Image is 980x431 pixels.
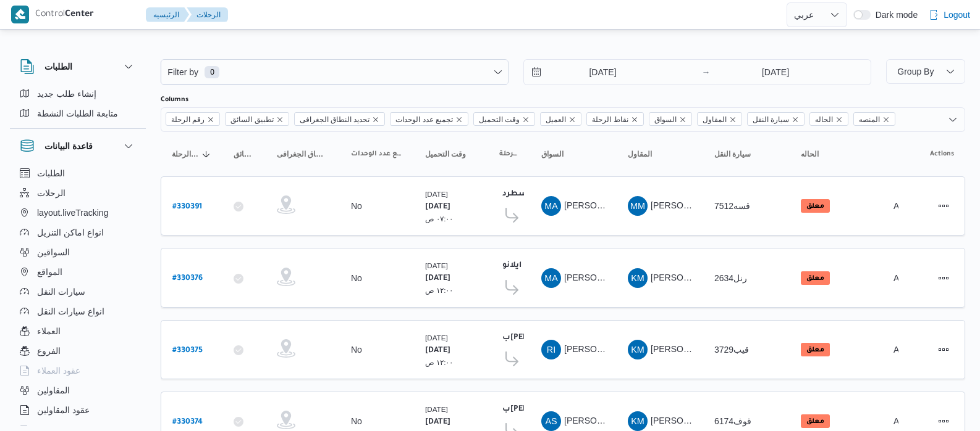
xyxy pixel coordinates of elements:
span: إنشاء طلب جديد [37,86,96,101]
span: نقاط الرحلة [586,112,643,126]
b: معلق [806,418,824,425]
h3: قاعدة البيانات [44,139,93,154]
span: [PERSON_NAME] [PERSON_NAME] [651,272,795,282]
button: Remove السواق from selection in this group [679,116,686,123]
h3: الطلبات [44,59,72,74]
span: MA [544,268,558,288]
span: [PERSON_NAME] [PERSON_NAME] [564,416,709,425]
span: العميل [540,112,581,126]
button: المواقع [15,262,141,282]
button: Remove وقت التحميل from selection in this group [522,116,530,123]
span: سيارات النقل [37,284,85,299]
span: تجميع عدد الوحدات [395,113,453,126]
span: المقاول [697,112,742,126]
b: # 330391 [172,203,202,211]
span: المواقع [37,265,62,279]
span: معلق [801,271,830,285]
span: تجميع عدد الوحدات [351,149,403,159]
span: تحديد النطاق الجغرافى [277,149,329,159]
img: X8yXhbKr1z7QwAAAABJRU5ErkJggg== [11,6,29,23]
span: تطبيق السائق [234,149,255,159]
button: Remove تطبيق السائق from selection in this group [276,116,284,123]
span: عقود المقاولين [37,403,90,417]
button: إنشاء طلب جديد [15,84,141,104]
span: Admin [893,201,918,211]
small: [DATE] [425,190,448,198]
div: الطلبات [10,84,146,128]
span: عقود العملاء [37,363,80,378]
button: متابعة الطلبات النشطة [15,104,141,123]
span: تحديد النطاق الجغرافى [294,112,386,126]
button: Remove المنصه from selection in this group [882,116,890,123]
span: رقم الرحلة [171,113,205,126]
b: فرونت دور مسطرد [502,190,573,199]
span: layout.liveTracking [37,205,108,220]
button: Remove المقاول from selection in this group [729,116,737,123]
span: قوف6174 [714,416,751,426]
span: تجميع عدد الوحدات [390,112,468,126]
a: #330376 [172,269,203,286]
button: Actions [934,411,953,431]
span: Admin [893,273,918,283]
button: الفروع [15,341,141,361]
span: 0 available filters [205,66,219,78]
span: رقم الرحلة [166,112,220,126]
span: المقاول [703,113,727,126]
span: الطلبات [37,166,65,181]
span: تطبيق السائق [230,113,273,126]
span: المقاول [628,149,652,159]
div: Abadalazaiaz Said Abadalazaiaz Hassan [541,411,561,431]
div: Mahmood Abadalltaif Muhammad Shhatah [541,196,561,216]
span: MA [544,196,558,216]
a: #330391 [172,198,202,215]
span: وقت التحميل [479,113,520,126]
button: Open list of options [948,115,958,125]
input: Press the down key to open a popover containing a calendar. [524,60,664,84]
label: Columns [161,95,188,105]
button: الرحلات [15,183,141,203]
span: الحاله [801,149,819,159]
span: معلق [801,199,830,213]
span: Actions [930,149,954,159]
span: وقت التحميل [425,149,466,159]
span: Admin [893,345,918,355]
div: Khald Mmdoh Hassan Muhammad Alabs [628,268,648,288]
button: Remove رقم الرحلة from selection in this group [207,116,214,123]
b: ب[PERSON_NAME] [502,405,573,414]
button: سيارة النقل [709,144,784,164]
small: [DATE] [425,334,448,342]
span: سيارة النقل [747,112,805,126]
span: الحاله [815,113,833,126]
span: AS [545,411,557,431]
b: [DATE] [425,347,450,355]
span: KM [631,340,644,359]
button: وقت التحميل [420,144,482,164]
div: No [351,344,362,355]
b: [DATE] [425,274,450,283]
span: المنصه [859,113,880,126]
small: [DATE] [425,405,448,413]
span: العميل [546,113,566,126]
button: المقاولين [15,380,141,400]
div: Khald Mmdoh Hassan Muhammad Alabs [628,340,648,359]
button: تطبيق السائق [229,144,260,164]
span: [PERSON_NAME] [PERSON_NAME] [564,344,709,354]
span: السواقين [37,245,70,260]
button: Actions [934,340,953,359]
button: الرحلات [187,7,228,22]
a: #330374 [172,413,203,430]
div: Radha Ibrahem Ibrahem Ibrahem Saltan [541,340,561,359]
span: رنل2634 [714,273,747,283]
button: الرئيسيه [146,7,189,22]
span: انواع سيارات النقل [37,304,104,319]
button: Remove الحاله from selection in this group [835,116,843,123]
button: Logout [924,2,975,27]
button: انواع اماكن التنزيل [15,223,141,242]
span: [PERSON_NAME] [PERSON_NAME] [651,344,795,354]
button: السواق [536,144,610,164]
div: No [351,200,362,211]
span: KM [631,411,644,431]
span: سيارة النقل [714,149,751,159]
span: السواق [541,149,564,159]
span: [PERSON_NAME] [PERSON_NAME] [651,416,795,425]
